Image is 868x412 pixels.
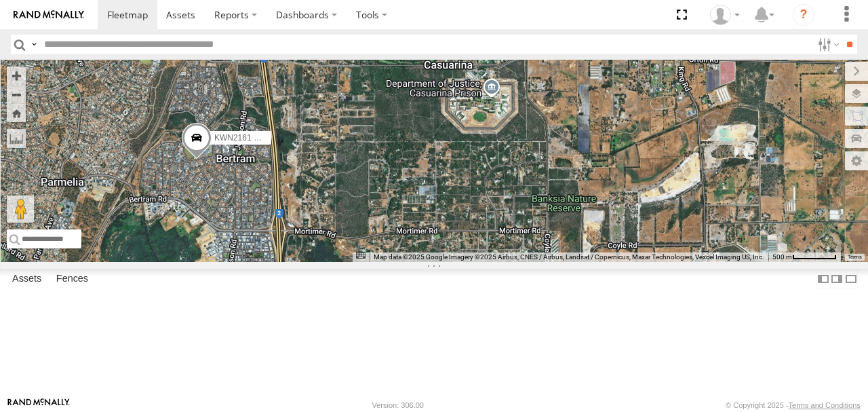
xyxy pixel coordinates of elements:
span: 500 m [772,253,792,261]
button: Keyboard shortcuts [356,252,366,259]
label: Assets [5,269,48,288]
label: Search Query [28,35,39,54]
div: Jeff Wegner [705,5,745,25]
button: Zoom Home [7,104,26,122]
button: Map Scale: 500 m per 62 pixels [768,252,841,262]
span: KWN2161 Workshop [214,134,290,143]
a: Terms (opens in new tab) [848,255,862,260]
label: Fences [50,269,95,288]
label: Search Filter Options [812,35,842,54]
label: Hide Summary Table [844,269,858,288]
button: Zoom out [7,85,26,104]
a: Visit our Website [7,398,70,412]
button: Zoom in [7,67,26,85]
div: Version: 306.00 [372,401,424,409]
button: Drag Pegman onto the map to open Street View [7,195,34,223]
div: © Copyright 2025 - [726,401,861,409]
label: Dock Summary Table to the Left [816,269,830,288]
label: Map Settings [845,151,868,170]
span: Map data ©2025 Google Imagery ©2025 Airbus, CNES / Airbus, Landsat / Copernicus, Maxar Technologi... [374,253,764,261]
a: Terms and Conditions [789,401,861,409]
i: ? [793,4,814,26]
label: Dock Summary Table to the Right [830,269,844,288]
img: rand-logo.svg [14,10,84,20]
label: Measure [7,129,26,148]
